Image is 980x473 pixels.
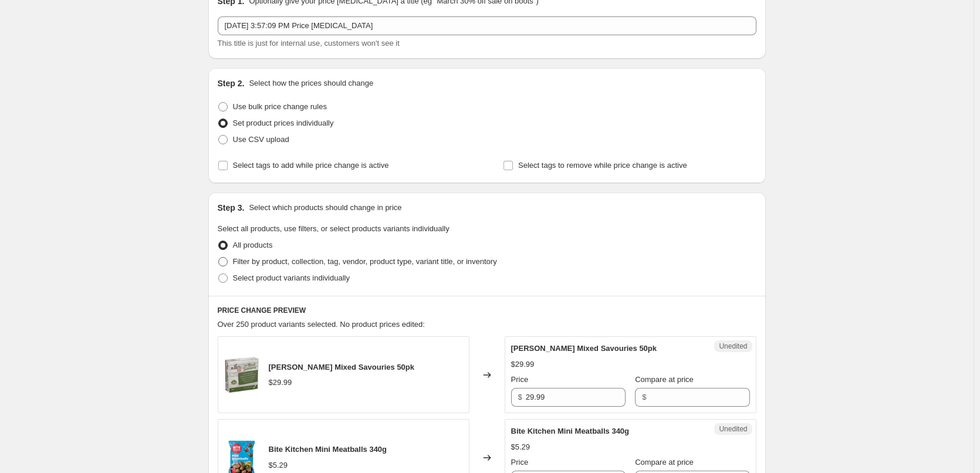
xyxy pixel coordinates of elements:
[511,375,529,384] span: Price
[635,458,694,467] span: Compare at price
[218,224,450,233] span: Select all products, use filters, or select products variants individually
[511,359,535,370] div: $29.99
[269,363,415,371] span: [PERSON_NAME] Mixed Savouries 50pk
[511,427,630,435] span: Bite Kitchen Mini Meatballs 340g
[642,393,646,401] span: $
[218,306,756,315] h6: PRICE CHANGE PREVIEW
[233,102,327,111] span: Use bulk price change rules
[224,357,259,393] img: KaiPaiMixedSavouries50pk_80x.png
[511,458,529,467] span: Price
[719,424,747,434] span: Unedited
[218,16,756,35] input: 30% off holiday sale
[269,377,292,388] div: $29.99
[233,119,334,127] span: Set product prices individually
[269,445,387,454] span: Bite Kitchen Mini Meatballs 340g
[511,441,530,453] div: $5.29
[218,39,400,48] span: This title is just for internal use, customers won't see it
[218,202,245,214] h2: Step 3.
[518,393,522,401] span: $
[511,344,657,353] span: [PERSON_NAME] Mixed Savouries 50pk
[233,273,350,282] span: Select product variants individually
[233,241,273,249] span: All products
[233,135,289,144] span: Use CSV upload
[249,202,401,214] p: Select which products should change in price
[635,375,694,384] span: Compare at price
[218,320,425,329] span: Over 250 product variants selected. No product prices edited:
[518,161,687,170] span: Select tags to remove while price change is active
[218,77,245,89] h2: Step 2.
[719,342,747,351] span: Unedited
[233,161,389,170] span: Select tags to add while price change is active
[269,460,288,471] div: $5.29
[249,77,373,89] p: Select how the prices should change
[233,257,497,266] span: Filter by product, collection, tag, vendor, product type, variant title, or inventory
